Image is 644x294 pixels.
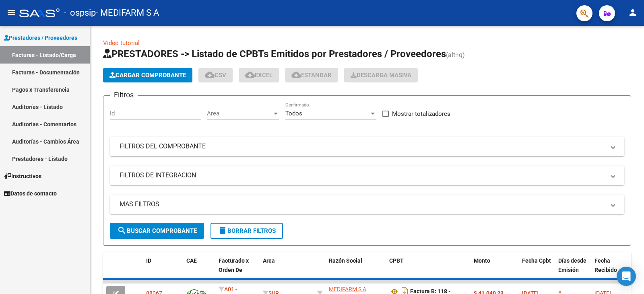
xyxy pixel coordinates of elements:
[285,110,302,117] span: Todos
[389,257,404,264] span: CPBT
[205,70,215,80] mat-icon: cloud_download
[344,68,418,82] button: Descarga Masiva
[143,252,183,288] datatable-header-cell: ID
[344,68,418,82] app-download-masive: Descarga masiva de comprobantes (adjuntos)
[211,223,283,239] button: Borrar Filtros
[117,227,197,234] span: Buscar Comprobante
[183,252,215,288] datatable-header-cell: CAE
[594,257,617,273] span: Fecha Recibido
[186,257,197,264] span: CAE
[198,68,233,82] button: CSV
[446,51,465,59] span: (alt+q)
[64,4,96,22] span: - ospsip
[6,8,16,17] mat-icon: menu
[617,267,636,286] div: Open Intercom Messenger
[392,109,450,119] span: Mostrar totalizadores
[219,257,249,273] span: Facturado x Orden De
[110,223,204,239] button: Buscar Comprobante
[291,72,332,79] span: Estandar
[120,200,605,209] mat-panel-title: MAS FILTROS
[326,252,386,288] datatable-header-cell: Razón Social
[555,252,591,288] datatable-header-cell: Días desde Emisión
[103,48,446,60] span: PRESTADORES -> Listado de CPBTs Emitidos por Prestadores / Proveedores
[103,39,140,47] a: Video tutorial
[205,72,226,79] span: CSV
[110,89,138,101] h3: Filtros
[263,257,275,264] span: Area
[245,72,272,79] span: EXCEL
[351,72,411,79] span: Descarga Masiva
[329,286,366,292] span: MEDIFARM S A
[4,189,57,198] span: Datos de contacto
[4,33,77,42] span: Prestadores / Proveedores
[260,252,314,288] datatable-header-cell: Area
[215,252,260,288] datatable-header-cell: Facturado x Orden De
[120,171,605,180] mat-panel-title: FILTROS DE INTEGRACION
[245,70,255,80] mat-icon: cloud_download
[239,68,279,82] button: EXCEL
[146,257,151,264] span: ID
[4,172,41,181] span: Instructivos
[558,257,586,273] span: Días desde Emisión
[109,72,186,79] span: Cargar Comprobante
[591,252,627,288] datatable-header-cell: Fecha Recibido
[110,195,624,214] mat-expansion-panel-header: MAS FILTROS
[628,8,638,17] mat-icon: person
[386,252,471,288] datatable-header-cell: CPBT
[207,110,272,117] span: Area
[218,227,276,234] span: Borrar Filtros
[110,166,624,185] mat-expansion-panel-header: FILTROS DE INTEGRACION
[291,70,301,80] mat-icon: cloud_download
[218,226,227,235] mat-icon: delete
[117,226,127,235] mat-icon: search
[285,68,338,82] button: Estandar
[471,252,519,288] datatable-header-cell: Monto
[522,257,551,264] span: Fecha Cpbt
[474,257,490,264] span: Monto
[110,137,624,156] mat-expansion-panel-header: FILTROS DEL COMPROBANTE
[519,252,555,288] datatable-header-cell: Fecha Cpbt
[96,4,159,22] span: - MEDIFARM S A
[103,68,192,82] button: Cargar Comprobante
[120,142,605,151] mat-panel-title: FILTROS DEL COMPROBANTE
[329,257,362,264] span: Razón Social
